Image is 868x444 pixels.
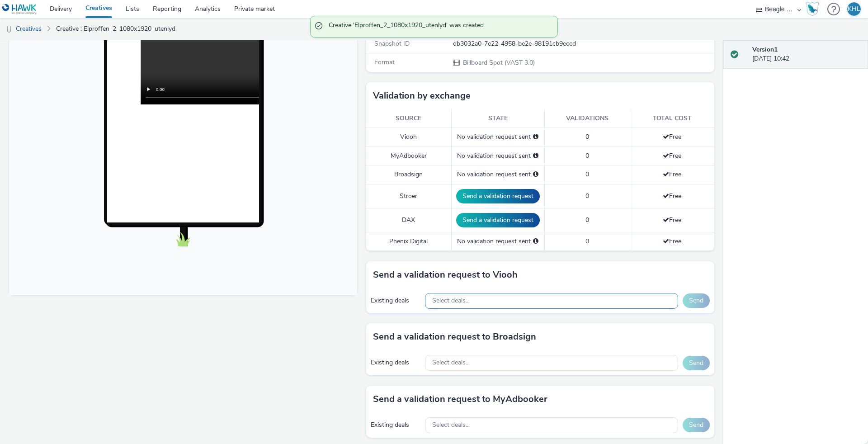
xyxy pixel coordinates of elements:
div: No validation request sent [456,237,540,246]
th: Total cost [630,109,714,128]
span: Free [663,237,681,246]
div: [DATE] 10:42 [752,45,861,64]
div: KHL [848,2,860,16]
span: Free [663,216,681,224]
img: undefined Logo [2,4,37,15]
th: State [451,109,544,128]
div: Please select a deal below and click on Send to send a validation request to MyAdbooker. [533,151,538,161]
span: Creative 'Elproffen_2_1080x1920_utenlyd' was created [329,21,548,33]
td: Phenix Digital [366,232,451,250]
button: Send [683,356,710,370]
a: Creative : Elproffen_2_1080x1920_utenlyd [52,18,180,40]
td: Broadsign [366,165,451,184]
span: Free [663,151,681,160]
span: Free [663,192,681,200]
h3: Send a validation request to MyAdbooker [373,392,547,406]
img: Hawk Academy [806,2,819,16]
span: 0 [585,216,589,224]
img: dooh [5,25,14,34]
td: Stroer [366,184,451,208]
span: Format [374,58,395,66]
div: Please select a deal below and click on Send to send a validation request to Phenix Digital. [533,237,538,246]
strong: Version 1 [752,45,778,54]
button: Send a validation request [456,189,540,203]
div: No validation request sent [456,132,540,142]
span: Billboard Spot (VAST 3.0) [462,58,535,67]
button: Send a validation request [456,213,540,227]
div: No validation request sent [456,151,540,161]
span: 0 [585,170,589,179]
h3: Validation by exchange [373,89,471,103]
div: Please select a deal below and click on Send to send a validation request to Viooh. [533,132,538,142]
th: Validations [544,109,630,128]
h3: Send a validation request to Broadsign [373,330,536,344]
span: 0 [585,151,589,160]
span: 0 [585,192,589,200]
div: db3032a0-7e22-4958-be2e-88191cb9eccd [453,39,713,48]
button: Send [683,293,710,308]
div: Existing deals [371,358,420,367]
span: Free [663,170,681,179]
td: DAX [366,208,451,232]
a: Hawk Academy [806,2,823,16]
span: Select deals... [432,421,470,429]
th: Source [366,109,451,128]
button: Send [683,418,710,432]
td: MyAdbooker [366,146,451,165]
span: Free [663,132,681,141]
div: Existing deals [371,420,420,430]
span: Select deals... [432,297,470,305]
span: 0 [585,237,589,246]
h3: Send a validation request to Viooh [373,268,518,282]
div: No validation request sent [456,170,540,179]
span: 0 [585,132,589,141]
div: Existing deals [371,296,420,305]
td: Viooh [366,128,451,146]
span: Select deals... [432,359,470,367]
div: Please select a deal below and click on Send to send a validation request to Broadsign. [533,170,538,179]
